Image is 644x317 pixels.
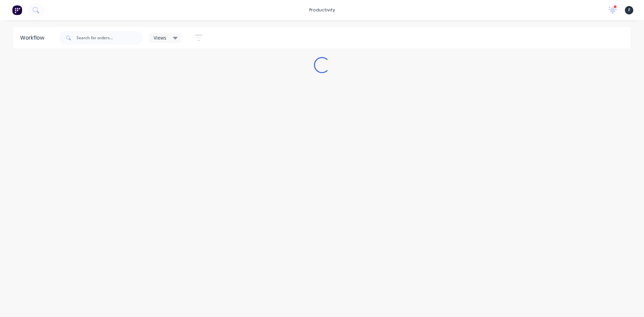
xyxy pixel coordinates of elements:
img: Factory [12,5,22,15]
div: productivity [306,5,338,15]
span: F [628,7,630,13]
span: Views [154,34,166,41]
div: Workflow [20,34,48,42]
input: Search for orders... [76,31,143,45]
